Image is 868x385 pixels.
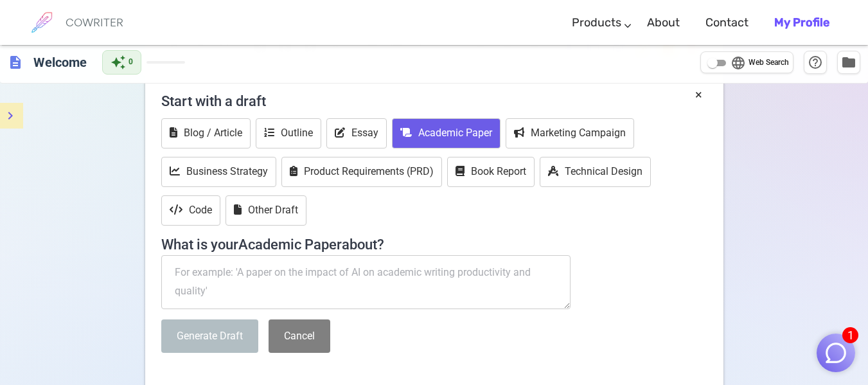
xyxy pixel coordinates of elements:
[572,4,621,42] a: Products
[66,17,123,28] h6: COWRITER
[447,157,535,187] button: Book Report
[647,4,680,42] a: About
[808,55,823,70] span: help_outline
[731,55,746,71] span: language
[128,56,133,69] span: 0
[161,85,707,116] h4: Start with a draft
[804,51,827,74] button: Help & Shortcuts
[837,51,860,74] button: Manage Documents
[506,118,634,148] button: Marketing Campaign
[161,229,707,253] h4: What is your Academic Paper about?
[269,319,330,354] button: Cancel
[161,157,276,187] button: Business Strategy
[392,118,500,148] button: Academic Paper
[824,341,848,365] img: Close chat
[774,4,829,42] a: My Profile
[26,6,58,39] img: brand logo
[8,55,23,70] span: description
[161,195,220,226] button: Code
[695,85,702,104] button: ×
[540,157,651,187] button: Technical Design
[817,334,855,372] button: 1
[326,118,387,148] button: Essay
[161,319,258,354] button: Generate Draft
[161,118,251,148] button: Blog / Article
[705,4,748,42] a: Contact
[256,118,321,148] button: Outline
[842,327,858,343] span: 1
[841,55,856,70] span: folder
[28,49,92,75] h6: Click to edit title
[111,55,126,70] span: auto_awesome
[281,157,442,187] button: Product Requirements (PRD)
[774,15,829,30] b: My Profile
[748,57,789,69] span: Web Search
[226,195,306,226] button: Other Draft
